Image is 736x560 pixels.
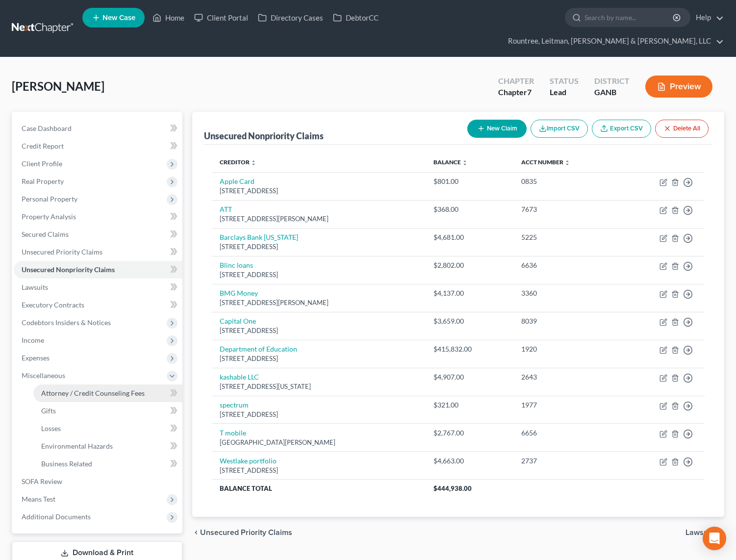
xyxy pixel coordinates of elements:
[521,158,570,166] a: Acct Number unfold_more
[685,529,716,536] span: Lawsuits
[192,529,292,536] button: chevron_left Unsecured Priority Claims
[564,160,570,166] i: unfold_more
[433,158,468,166] a: Balance unfold_more
[220,373,259,381] a: kashable LLC
[220,298,418,307] div: [STREET_ADDRESS][PERSON_NAME]
[521,316,611,326] div: 8039
[521,232,611,242] div: 5225
[433,372,506,382] div: $4,907.00
[521,344,611,354] div: 1920
[12,79,104,93] span: [PERSON_NAME]
[22,212,76,221] span: Property Analysis
[521,400,611,410] div: 1977
[594,87,630,98] div: GANB
[433,428,506,438] div: $2,767.00
[433,316,506,326] div: $3,659.00
[521,456,611,466] div: 2737
[41,459,92,468] span: Business Related
[251,160,256,166] i: unfold_more
[521,177,611,186] div: 0835
[220,289,258,297] a: BMG Money
[433,400,506,410] div: $321.00
[22,495,55,503] span: Means Test
[14,243,182,261] a: Unsecured Priority Claims
[41,442,113,450] span: Environmental Hazards
[22,142,64,150] span: Credit Report
[220,354,418,363] div: [STREET_ADDRESS]
[220,317,256,325] a: Capital One
[498,76,534,87] div: Chapter
[433,204,506,214] div: $368.00
[220,205,232,213] a: ATT
[462,160,468,166] i: unfold_more
[433,484,472,492] span: $444,938.00
[41,407,56,415] span: Gifts
[14,473,182,490] a: SOFA Review
[14,226,182,243] a: Secured Claims
[527,87,532,97] span: 7
[22,477,62,485] span: SOFA Review
[655,120,709,138] button: Delete All
[41,424,61,433] span: Losses
[220,401,249,409] a: spectrum
[189,9,253,26] a: Client Portal
[22,301,84,309] span: Executory Contracts
[433,260,506,270] div: $2,802.00
[33,437,182,455] a: Environmental Hazards
[220,382,418,391] div: [STREET_ADDRESS][US_STATE]
[584,8,674,26] input: Search by name...
[433,456,506,466] div: $4,663.00
[498,87,534,98] div: Chapter
[220,186,418,196] div: [STREET_ADDRESS]
[685,529,724,536] button: Lawsuits chevron_right
[22,177,64,185] span: Real Property
[14,120,182,137] a: Case Dashboard
[503,32,724,50] a: Rountree, Leitman, [PERSON_NAME] & [PERSON_NAME], LLC
[328,9,383,26] a: DebtorCC
[14,208,182,226] a: Property Analysis
[33,384,182,402] a: Attorney / Credit Counseling Fees
[212,480,426,497] th: Balance Total
[33,402,182,420] a: Gifts
[550,76,579,87] div: Status
[220,457,277,465] a: Westlake portfolio
[433,232,506,242] div: $4,681.00
[33,420,182,437] a: Losses
[645,76,712,98] button: Preview
[433,288,506,298] div: $4,137.00
[22,230,69,238] span: Secured Claims
[220,345,297,353] a: Department of Education
[22,248,102,256] span: Unsecured Priority Claims
[22,159,62,168] span: Client Profile
[22,336,44,344] span: Income
[14,279,182,296] a: Lawsuits
[220,410,418,419] div: [STREET_ADDRESS]
[521,288,611,298] div: 3360
[41,389,145,397] span: Attorney / Credit Counseling Fees
[22,283,48,291] span: Lawsuits
[220,242,418,252] div: [STREET_ADDRESS]
[102,14,135,22] span: New Case
[592,120,651,138] a: Export CSV
[433,177,506,186] div: $801.00
[594,76,630,87] div: District
[521,372,611,382] div: 2643
[14,296,182,314] a: Executory Contracts
[220,438,418,447] div: [GEOGRAPHIC_DATA][PERSON_NAME]
[703,527,726,550] div: Open Intercom Messenger
[22,265,115,274] span: Unsecured Nonpriority Claims
[220,158,256,166] a: Creditor unfold_more
[531,120,588,138] button: Import CSV
[204,130,324,142] div: Unsecured Nonpriority Claims
[22,354,50,362] span: Expenses
[220,233,298,241] a: Barclays Bank [US_STATE]
[22,512,91,521] span: Additional Documents
[691,9,724,26] a: Help
[22,371,65,380] span: Miscellaneous
[220,270,418,280] div: [STREET_ADDRESS]
[220,326,418,335] div: [STREET_ADDRESS]
[220,261,253,269] a: Blinc loans
[521,204,611,214] div: 7673
[14,261,182,279] a: Unsecured Nonpriority Claims
[148,9,189,26] a: Home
